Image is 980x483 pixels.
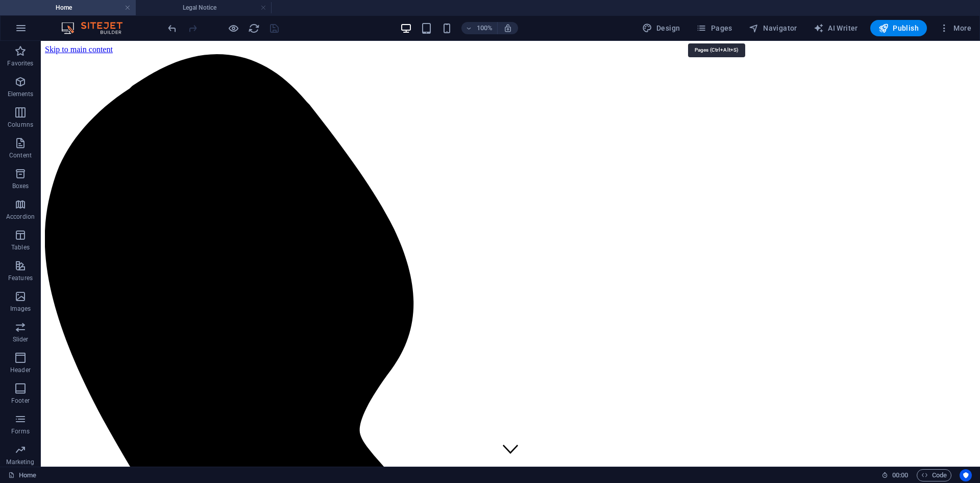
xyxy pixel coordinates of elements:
button: reload [248,22,260,34]
h6: Session time [881,469,909,481]
span: Code [921,469,947,481]
p: Favorites [7,59,33,67]
p: Forms [11,427,30,435]
p: Images [10,305,31,313]
span: Publish [878,23,919,33]
button: Pages [692,20,736,36]
i: Undo: Change text (Ctrl+Z) [166,22,178,34]
a: Skip to main content [4,4,72,13]
p: Slider [13,335,29,343]
button: Publish [870,20,927,36]
span: 00 00 [892,469,908,481]
i: On resize automatically adjust zoom level to fit chosen device. [503,24,512,33]
button: Code [917,469,951,481]
a: Click to cancel selection. Double-click to open Pages [8,469,36,481]
button: Click here to leave preview mode and continue editing [227,22,239,34]
span: Pages [696,23,732,33]
img: Editor Logo [59,22,135,34]
span: More [939,23,971,33]
p: Elements [8,90,34,98]
button: More [935,20,975,36]
span: : [899,471,901,479]
button: undo [166,22,178,34]
p: Footer [11,397,30,405]
p: Tables [11,243,30,251]
p: Accordion [6,213,35,221]
span: AI Writer [814,23,858,33]
button: AI Writer [810,20,862,36]
button: Design [638,20,684,36]
h6: 100% [477,22,493,34]
button: Usercentrics [960,469,972,481]
p: Content [9,151,32,159]
div: Design (Ctrl+Alt+Y) [638,20,684,36]
span: Navigator [749,23,797,33]
p: Columns [8,121,33,129]
p: Header [10,366,31,374]
i: Reload page [248,22,260,34]
span: Design [642,23,680,33]
p: Marketing [6,458,34,466]
button: 100% [461,22,498,34]
h4: Legal Notice [136,2,272,13]
p: Boxes [12,182,29,190]
button: Navigator [745,20,801,36]
p: Features [8,274,33,282]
